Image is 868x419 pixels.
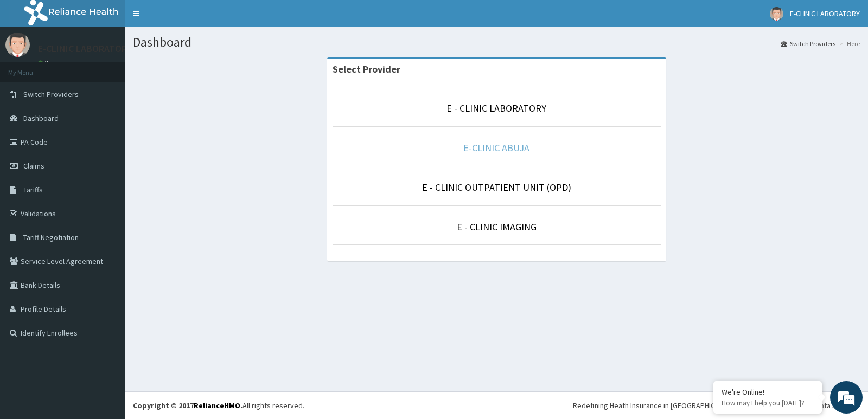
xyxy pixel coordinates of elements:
[23,113,59,123] span: Dashboard
[422,181,571,194] a: E - CLINIC OUTPATIENT UNIT (OPD)
[133,401,242,410] strong: Copyright © 2017 .
[38,44,132,54] p: E-CLINIC LABORATORY
[5,33,30,57] img: User Image
[333,63,400,75] strong: Select Provider
[23,89,79,99] span: Switch Providers
[457,221,537,233] a: E - CLINIC IMAGING
[446,102,546,114] a: E - CLINIC LABORATORY
[23,233,79,242] span: Tariff Negotiation
[133,35,860,49] h1: Dashboard
[770,7,783,21] img: User Image
[23,161,44,171] span: Claims
[38,59,64,67] a: Online
[722,398,814,408] p: How may I help you today?
[722,387,814,397] div: We're Online!
[837,39,860,48] li: Here
[573,400,860,411] div: Redefining Heath Insurance in [GEOGRAPHIC_DATA] using Telemedicine and Data Science!
[23,185,43,195] span: Tariffs
[125,391,868,419] footer: All rights reserved.
[463,141,529,154] a: E-CLINIC ABUJA
[194,401,240,410] a: RelianceHMO
[781,39,835,48] a: Switch Providers
[790,9,860,18] span: E-CLINIC LABORATORY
